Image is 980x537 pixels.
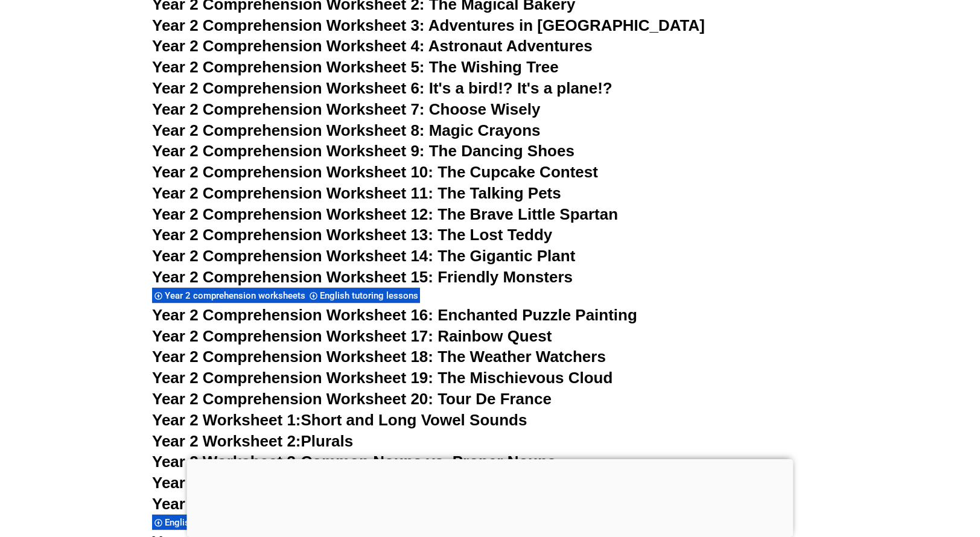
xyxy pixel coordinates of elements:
[152,411,527,429] a: Year 2 Worksheet 1:Short and Long Vowel Sounds
[152,474,301,492] span: Year 2 Worksheet 4:
[428,37,593,55] span: Astronaut Adventures
[152,58,559,76] a: Year 2 Comprehension Worksheet 5: The Wishing Tree
[152,514,246,530] div: English worksheets
[152,287,307,303] div: Year 2 comprehension worksheets
[152,205,618,223] a: Year 2 Comprehension Worksheet 12: The Brave Little Spartan
[152,142,574,160] a: Year 2 Comprehension Worksheet 9: The Dancing Shoes
[779,401,980,537] iframe: Chat Widget
[152,495,301,513] span: Year 2 Worksheet 5:
[152,121,541,139] a: Year 2 Comprehension Worksheet 8: Magic Crayons
[152,432,301,450] span: Year 2 Worksheet 2:
[165,517,247,528] span: English worksheets
[152,247,575,265] a: Year 2 Comprehension Worksheet 14: The Gigantic Plant
[152,327,552,345] a: Year 2 Comprehension Worksheet 17: Rainbow Quest
[152,369,612,387] a: Year 2 Comprehension Worksheet 19: The Mischievous Cloud
[152,268,573,286] a: Year 2 Comprehension Worksheet 15: Friendly Monsters
[429,100,541,118] span: Choose Wisely
[152,390,552,408] a: Year 2 Comprehension Worksheet 20: Tour De France
[152,37,593,55] a: Year 2 Comprehension Worksheet 4: Astronaut Adventures
[428,16,705,34] span: Adventures in [GEOGRAPHIC_DATA]
[152,79,612,97] a: Year 2 Comprehension Worksheet 6: It's a bird!? It's a plane!?
[152,306,637,324] a: Year 2 Comprehension Worksheet 16: Enchanted Puzzle Painting
[152,184,561,202] a: Year 2 Comprehension Worksheet 11: The Talking Pets
[152,100,425,118] span: Year 2 Comprehension Worksheet 7:
[152,163,598,181] a: Year 2 Comprehension Worksheet 10: The Cupcake Contest
[152,474,392,492] a: Year 2 Worksheet 4:Punctuation
[165,290,309,301] span: Year 2 comprehension worksheets
[152,58,425,76] span: Year 2 Comprehension Worksheet 5:
[429,58,559,76] span: The Wishing Tree
[320,290,422,301] span: English tutoring lessons
[152,432,353,450] a: Year 2 Worksheet 2:Plurals
[152,453,301,471] span: Year 2 Worksheet 3:
[152,16,425,34] span: Year 2 Comprehension Worksheet 3:
[152,411,301,429] span: Year 2 Worksheet 1:
[307,287,420,303] div: English tutoring lessons
[152,348,606,366] a: Year 2 Comprehension Worksheet 18: The Weather Watchers
[152,37,425,55] span: Year 2 Comprehension Worksheet 4:
[152,495,493,513] a: Year 2 Worksheet 5:Synonyms and Antonyms
[152,100,540,118] a: Year 2 Comprehension Worksheet 7: Choose Wisely
[187,459,794,534] iframe: Advertisement
[152,226,552,244] a: Year 2 Comprehension Worksheet 13: The Lost Teddy
[152,453,556,471] a: Year 2 Worksheet 3:Common Nouns vs. Proper Nouns
[152,16,705,34] a: Year 2 Comprehension Worksheet 3: Adventures in [GEOGRAPHIC_DATA]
